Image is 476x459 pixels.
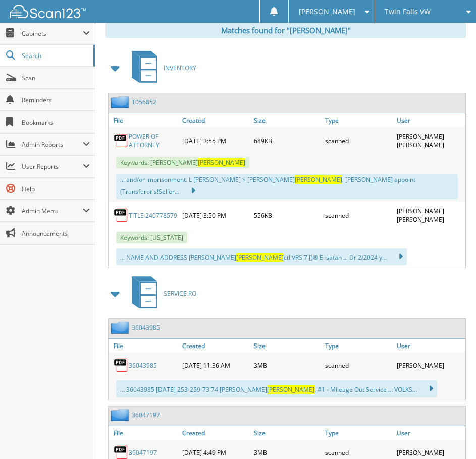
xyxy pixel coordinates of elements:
[180,339,251,353] a: Created
[251,355,323,375] div: 3MB
[323,130,394,152] div: scanned
[180,355,251,375] div: [DATE] 11:36 AM
[132,411,160,419] a: 36047197
[22,29,83,38] span: Cabinets
[109,339,180,353] a: File
[111,96,132,108] img: folder2.png
[180,113,251,127] a: Created
[114,133,129,148] img: PDF.png
[295,175,342,184] span: [PERSON_NAME]
[109,113,180,127] a: File
[251,339,323,353] a: Size
[236,253,284,262] span: [PERSON_NAME]
[116,157,249,168] span: Keywords: [PERSON_NAME]
[111,321,132,334] img: folder2.png
[426,411,476,459] iframe: Chat Widget
[114,208,129,223] img: PDF.png
[394,113,465,127] a: User
[22,229,90,238] span: Announcements
[394,426,465,440] a: User
[385,9,431,15] span: Twin Falls VW
[180,426,251,440] a: Created
[394,130,465,152] div: [PERSON_NAME] [PERSON_NAME]
[323,426,394,440] a: Type
[114,358,129,373] img: PDF.png
[323,355,394,375] div: scanned
[111,409,132,421] img: folder2.png
[323,113,394,127] a: Type
[10,5,86,18] img: scan123-logo-white.svg
[105,23,466,38] div: Matches found for "[PERSON_NAME]"
[198,158,245,167] span: [PERSON_NAME]
[129,361,157,370] a: 36043985
[323,339,394,353] a: Type
[116,174,458,199] div: ... and/or imprisonment. L [PERSON_NAME] $ [PERSON_NAME] . [PERSON_NAME] appoint (Transferor's!Se...
[394,355,465,375] div: [PERSON_NAME]
[180,130,251,152] div: [DATE] 3:55 PM
[129,448,157,457] a: 36047197
[129,211,177,220] a: TITLE 240778579
[299,9,355,15] span: [PERSON_NAME]
[22,140,83,149] span: Admin Reports
[22,118,90,127] span: Bookmarks
[116,248,407,265] div: ... NAME AND ADDRESS [PERSON_NAME] ctl VRS 7 [)® Ei satan ... Dr 2/2024 y...
[116,232,187,243] span: Keywords: [US_STATE]
[22,162,83,171] span: User Reports
[394,204,465,226] div: [PERSON_NAME] [PERSON_NAME]
[132,98,156,106] a: T056852
[251,204,323,226] div: 556KB
[251,130,323,152] div: 689KB
[22,74,90,82] span: Scan
[129,132,177,149] a: POWER OF ATTORNEY
[22,207,83,215] span: Admin Menu
[132,323,160,332] a: 36043985
[323,204,394,226] div: scanned
[116,380,437,397] div: ... 36043985 [DATE] 253-259-73'74 [PERSON_NAME] , #1 - Mileage Out Service ... VOLKS...
[22,185,90,193] span: Help
[109,426,180,440] a: File
[251,426,323,440] a: Size
[126,273,196,313] a: SERVICE RO
[394,339,465,353] a: User
[126,48,196,88] a: INVENTORY
[22,96,90,104] span: Reminders
[22,51,88,60] span: Search
[267,385,314,394] span: [PERSON_NAME]
[164,64,196,72] span: INVENTORY
[180,204,251,226] div: [DATE] 3:50 PM
[251,113,323,127] a: Size
[164,289,196,298] span: SERVICE RO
